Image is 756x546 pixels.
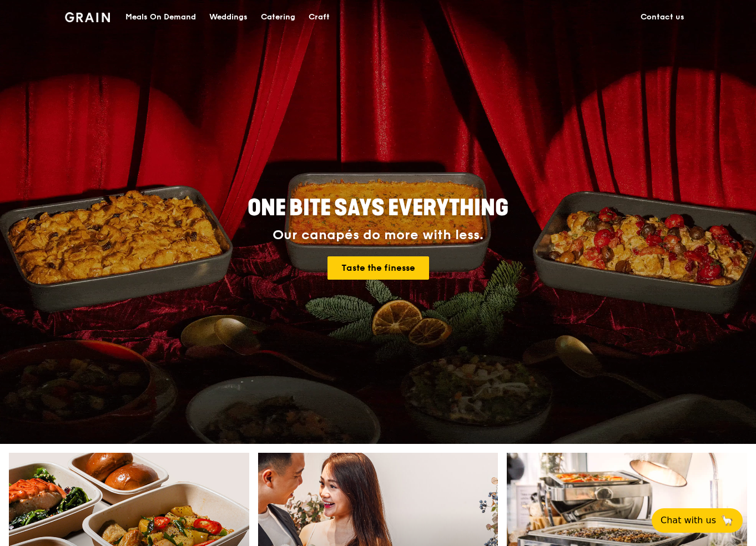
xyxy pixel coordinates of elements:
[327,256,429,280] a: Taste the finesse
[209,1,248,34] div: Weddings
[661,514,716,527] span: Chat with us
[302,1,336,34] a: Craft
[634,1,691,34] a: Contact us
[248,195,508,221] span: ONE BITE SAYS EVERYTHING
[65,12,110,22] img: Grain
[309,1,330,34] div: Craft
[254,1,302,34] a: Catering
[261,1,295,34] div: Catering
[203,1,254,34] a: Weddings
[720,514,734,527] span: 🦙
[652,508,743,533] button: Chat with us🦙
[125,1,196,34] div: Meals On Demand
[178,228,578,243] div: Our canapés do more with less.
